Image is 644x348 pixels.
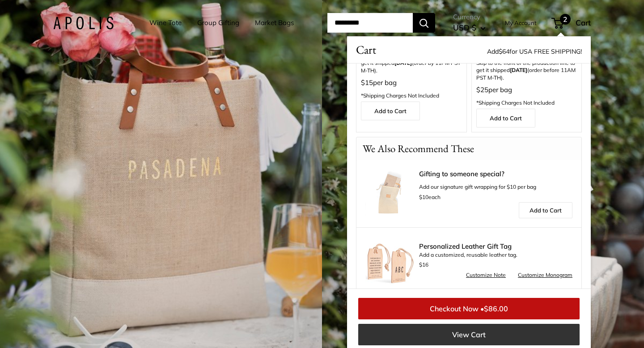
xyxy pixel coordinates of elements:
p: We Also Recommend These [356,137,480,160]
span: Skip to the front of the production line to get it shipped (order before 11AM PST M-TH). [476,59,577,81]
a: Customize Note [466,270,506,280]
a: Wine Tote [149,17,182,29]
div: Add a customized, reusable leather tag. [419,243,572,270]
span: *Shipping Charges Not Included [361,92,439,99]
a: Gifting to someone special? [419,170,572,178]
a: Add to Cart [361,102,420,120]
a: Market Bags [255,17,294,29]
span: Add for USA FREE SHIPPING! [487,47,582,55]
span: Personalized Leather Gift Tag [419,243,572,250]
span: $64 [499,47,509,55]
span: *Shipping Charges Not Included [476,99,555,106]
input: Search... [327,13,413,33]
span: each [419,194,441,200]
a: My Account [505,17,537,28]
p: per bag [361,76,462,102]
button: Search [413,13,435,33]
p: per bag [476,84,577,109]
span: Cart [576,18,591,27]
a: 2 Cart [552,16,591,30]
p: Skip to the front of the production line to get it shipped (order by 11PM PST M-TH). [361,52,462,74]
a: Checkout Now •$86.00 [358,298,580,319]
span: $10 [419,194,428,200]
a: Add to Cart [476,109,535,127]
span: Currency [453,11,486,23]
a: Group Gifting [197,17,239,29]
span: 2 [560,14,571,25]
strong: [DATE] [510,67,527,73]
a: View Cart [358,324,580,345]
img: Apolis [53,17,114,30]
button: USD $ [453,21,486,35]
span: USD $ [453,23,476,32]
img: Luggage Tag [365,236,415,285]
a: Add to Cart [519,202,572,218]
span: Cart [356,41,376,59]
span: $16 [419,261,428,268]
a: Customize Monogram [518,270,572,280]
img: Apolis Signature Gift Wrapping [365,169,415,218]
span: $15 [361,78,373,87]
b: [DATE] [394,59,412,66]
div: Add our signature gift wrapping for $10 per bag [419,170,572,202]
span: $25 [476,85,488,94]
span: $86.00 [484,304,508,313]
